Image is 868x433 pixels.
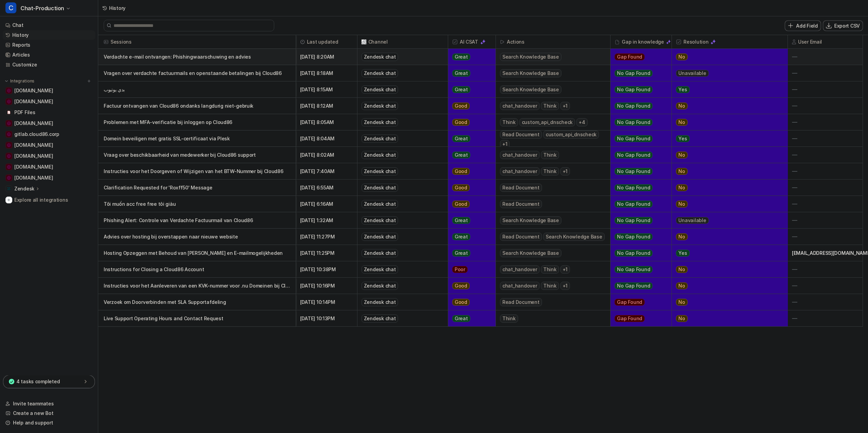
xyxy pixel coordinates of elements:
button: No Gap Found [610,245,666,261]
p: Vraag over beschikbaarheid van medewerker bij Cloud86 support [104,147,290,163]
button: No Gap Found [610,147,666,163]
span: [DATE] 8:04AM [299,130,354,147]
span: chat_handover [500,167,540,175]
button: No [672,294,778,310]
button: Great [448,147,491,163]
span: [DATE] 10:16PM [299,278,354,294]
span: No [676,315,688,322]
span: [DATE] 6:55AM [299,180,354,196]
span: Search Knowledge Base [500,86,561,94]
div: Zendesk chat [362,298,398,306]
span: + 1 [560,265,570,274]
a: Chat [3,20,95,30]
span: C [5,2,16,13]
span: Great [452,135,470,142]
img: PDF Files [7,110,11,114]
a: Articles [3,50,95,60]
span: [DATE] 10:38PM [299,261,354,278]
span: [DATE] 10:13PM [299,310,354,327]
span: Great [452,53,470,60]
span: No [676,53,688,60]
span: No [676,282,688,289]
button: Yes [672,245,778,261]
button: No Gap Found [610,65,666,81]
button: Integrations [3,78,36,84]
p: Instructies voor het Aanleveren van een KVK-nummer voor .nu Domeinen bij Cloud86 [104,278,290,294]
span: Great [452,70,470,77]
span: Think [500,314,518,323]
span: [DOMAIN_NAME] [14,120,53,127]
button: Gap Found [610,294,666,310]
p: Add Field [796,22,818,29]
div: Zendesk chat [362,282,398,290]
button: Poor [448,261,491,278]
span: + 1 [560,167,570,175]
a: www.yourhosting.nl[DOMAIN_NAME] [3,140,95,150]
button: Good [448,114,491,130]
div: Zendesk chat [362,167,398,175]
span: Think [541,282,559,290]
span: Good [452,184,470,191]
span: [DATE] 8:12AM [299,98,354,114]
span: No [676,299,688,306]
span: Channel [360,35,445,49]
a: cloud86.io[DOMAIN_NAME] [3,86,95,95]
div: Zendesk chat [362,53,398,61]
span: No Gap Found [615,201,652,207]
span: gitlab.cloud86.corp [14,131,59,138]
span: Gap Found [615,53,645,60]
span: No Gap Found [615,250,652,257]
button: No [672,114,778,130]
img: cloud86.io [7,89,11,93]
button: No [672,147,778,163]
a: Help and support [3,418,95,428]
div: Zendesk chat [362,118,398,126]
p: Instructies voor het Doorgeven of Wijzigen van het BTW-Nummer bij Cloud86 [104,163,290,180]
span: Great [452,250,470,257]
a: gitlab.cloud86.corpgitlab.cloud86.corp [3,129,95,139]
span: Unavailable [676,217,708,224]
span: [DATE] 10:14PM [299,294,354,310]
span: Think [500,118,518,126]
span: Search Knowledge Base [500,216,561,225]
p: Tôi muốn acc free free tôi giàu [104,196,290,212]
span: [DOMAIN_NAME] [14,142,53,149]
span: [DATE] 6:16AM [299,196,354,212]
p: Vragen over verdachte factuurmails en openstaande betalingen bij Cloud86 [104,65,290,81]
span: [DATE] 8:05AM [299,114,354,130]
span: No Gap Found [615,233,652,240]
span: No Gap Found [615,282,652,289]
button: Great [448,130,491,147]
img: menu_add.svg [87,79,91,83]
button: No Gap Found [610,261,666,278]
span: Great [452,152,470,158]
span: Explore all integrations [14,195,92,205]
span: Yes [676,86,689,93]
a: Customize [3,60,95,69]
button: Good [448,278,491,294]
img: explore all integrations [5,197,12,203]
button: Good [448,294,491,310]
span: Read Document [500,184,542,192]
a: check86.nl[DOMAIN_NAME] [3,173,95,183]
span: No [676,152,688,158]
span: [DOMAIN_NAME] [14,153,53,159]
span: No Gap Found [615,184,652,191]
button: Great [448,65,491,81]
p: Verdachte e-mail ontvangen: Phishingwaarschuwing en advies [104,49,290,65]
p: Advies over hosting bij overstappen naar nieuwe website [104,229,290,245]
p: Live Support Operating Hours and Contact Request [104,310,290,327]
button: Great [448,49,491,65]
span: + 4 [576,118,588,126]
p: Hosting Opzeggen met Behoud van [PERSON_NAME] en E-mailmogelijkheden [104,245,290,261]
span: PDF Files [14,109,35,116]
span: Search Knowledge Base [500,53,561,61]
div: [EMAIL_ADDRESS][DOMAIN_NAME] [788,245,863,261]
span: Search Knowledge Base [500,69,561,77]
span: Think [541,151,559,159]
button: Great [448,229,491,245]
button: Good [448,180,491,196]
button: Great [448,212,491,229]
span: custom_api_dnscheck [519,118,575,126]
button: Add Field [785,21,820,31]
